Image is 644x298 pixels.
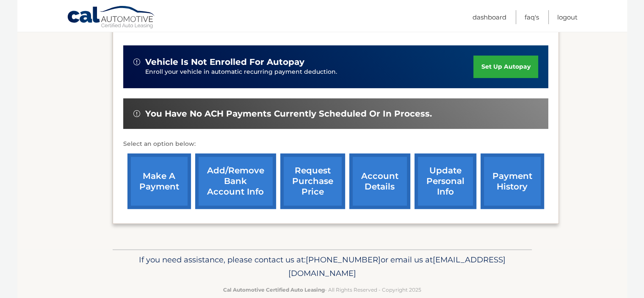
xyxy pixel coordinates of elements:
[195,153,276,209] a: Add/Remove bank account info
[133,58,140,65] img: alert-white.svg
[145,67,474,77] p: Enroll your vehicle in automatic recurring payment deduction.
[481,153,544,209] a: payment history
[473,10,506,24] a: Dashboard
[415,153,476,209] a: update personal info
[223,287,325,293] strong: Cal Automotive Certified Auto Leasing
[473,56,538,78] a: set up autopay
[123,139,548,149] p: Select an option below:
[145,109,432,119] span: You have no ACH payments currently scheduled or in process.
[127,153,191,209] a: make a payment
[145,57,304,67] span: vehicle is not enrolled for autopay
[288,255,506,278] span: [EMAIL_ADDRESS][DOMAIN_NAME]
[557,10,578,24] a: Logout
[525,10,539,24] a: FAQ's
[349,153,410,209] a: account details
[67,6,156,30] a: Cal Automotive
[280,153,345,209] a: request purchase price
[133,110,140,117] img: alert-white.svg
[306,255,381,265] span: [PHONE_NUMBER]
[118,253,526,280] p: If you need assistance, please contact us at: or email us at
[118,285,526,294] p: - All Rights Reserved - Copyright 2025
